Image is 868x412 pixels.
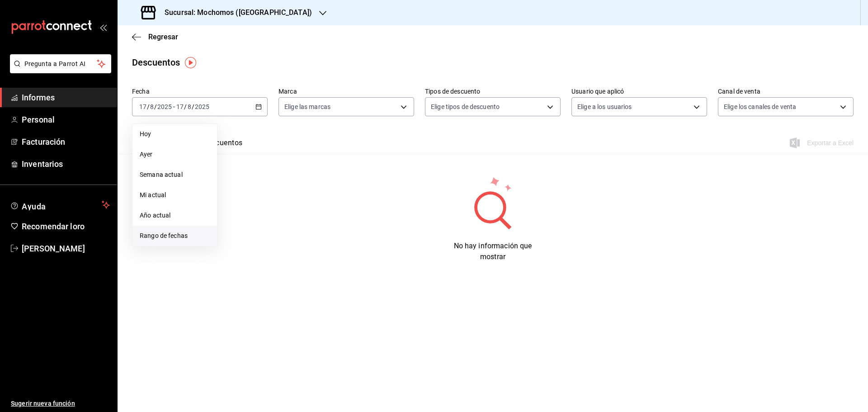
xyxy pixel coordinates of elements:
font: Regresar [148,33,178,41]
font: Ayer [140,151,153,158]
img: Marcador de información sobre herramientas [185,57,196,68]
font: Inventarios [22,159,63,169]
font: Rango de fechas [140,232,188,239]
input: -- [150,103,154,110]
font: / [184,103,187,110]
a: Pregunta a Parrot AI [6,66,111,75]
button: abrir_cajón_menú [99,24,107,31]
font: Pregunta a Parrot AI [24,60,86,67]
font: [PERSON_NAME] [22,244,85,253]
font: Personal [22,115,55,124]
font: Semana actual [140,171,183,178]
font: Elige a los usuarios [577,103,632,110]
font: Canal de venta [718,88,760,95]
font: Facturación [22,137,65,147]
font: Mi actual [140,191,166,199]
font: Marca [278,88,297,95]
font: Descuentos [132,57,180,68]
font: Usuario que aplicó [571,88,624,95]
input: -- [139,103,147,110]
font: Recomendar loro [22,222,85,231]
font: Elige las marcas [284,103,330,110]
font: / [147,103,150,110]
input: -- [176,103,184,110]
button: Pregunta a Parrot AI [10,54,111,73]
font: Sugerir nueva función [11,400,75,407]
font: Hoy [140,130,151,137]
button: Regresar [132,33,178,41]
font: Fecha [132,88,150,95]
font: Informes [22,93,55,102]
font: Elige los canales de venta [724,103,796,110]
font: Ayuda [22,202,46,211]
font: / [154,103,157,110]
font: Sucursal: Mochomos ([GEOGRAPHIC_DATA]) [165,8,312,17]
input: -- [187,103,192,110]
font: Año actual [140,212,170,219]
input: ---- [194,103,210,110]
font: No hay información que mostrar [454,242,532,261]
font: Tipos de descuento [425,88,480,95]
input: ---- [157,103,172,110]
font: Elige tipos de descuento [431,103,500,110]
font: - [173,103,175,110]
font: / [192,103,194,110]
